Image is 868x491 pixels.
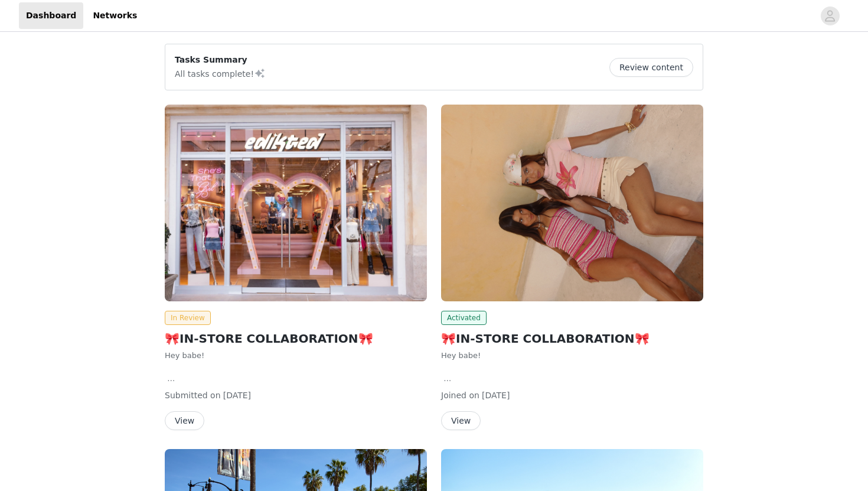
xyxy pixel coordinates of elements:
[441,105,703,301] img: Edikted
[441,311,487,325] span: Activated
[223,391,251,400] span: [DATE]
[441,411,481,430] button: View
[441,417,481,425] a: View
[165,411,204,430] button: View
[165,105,427,301] img: Edikted
[609,58,693,77] button: Review content
[165,330,427,347] h2: 🎀IN-STORE COLLABORATION🎀
[441,350,703,362] p: Hey babe!
[165,417,204,425] a: View
[165,311,211,325] span: In Review
[441,330,703,347] h2: 🎀IN-STORE COLLABORATION🎀
[165,391,221,400] span: Submitted on
[165,350,427,362] p: Hey babe!
[86,2,144,29] a: Networks
[482,391,510,400] span: [DATE]
[441,391,479,400] span: Joined on
[19,2,83,29] a: Dashboard
[175,66,266,80] p: All tasks complete!
[175,54,266,66] p: Tasks Summary
[824,6,836,25] div: avatar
